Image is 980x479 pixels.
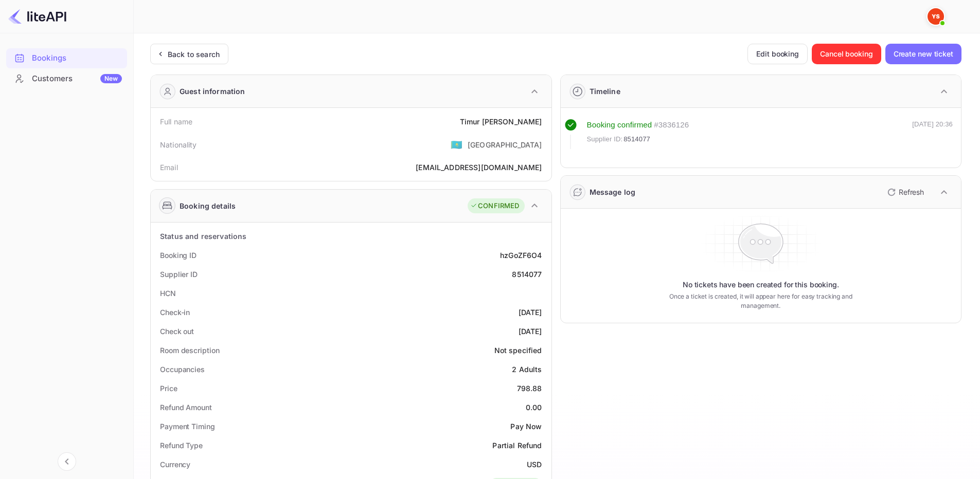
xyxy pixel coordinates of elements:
button: Collapse navigation [58,452,76,471]
div: [EMAIL_ADDRESS][DOMAIN_NAME] [416,162,542,173]
div: Customers [32,73,122,85]
div: CustomersNew [6,69,127,89]
a: CustomersNew [6,69,127,88]
div: Booking details [180,200,236,211]
button: Create new ticket [885,44,961,64]
div: Occupancies [160,364,205,375]
div: Timeline [590,86,620,97]
div: Booking ID [160,250,197,261]
div: Bookings [6,48,127,68]
div: CONFIRMED [470,201,519,211]
button: Edit booking [747,44,808,64]
p: No tickets have been created for this booking. [683,280,839,290]
div: Full name [160,116,192,127]
p: Once a ticket is created, it will appear here for easy tracking and management. [653,292,868,310]
div: Room description [160,345,219,356]
img: LiteAPI logo [8,8,66,25]
div: hzGoZF6O4 [500,250,542,261]
div: Guest information [180,86,245,97]
div: Message log [590,187,636,197]
div: Email [160,162,178,173]
div: [GEOGRAPHIC_DATA] [468,139,542,150]
span: United States [451,135,462,154]
div: Refund Type [160,440,203,451]
div: Refund Amount [160,402,212,413]
div: 2 Adults [512,364,542,375]
div: Check-in [160,307,190,318]
div: [DATE] [519,307,542,318]
div: Check out [160,326,194,337]
div: [DATE] 20:36 [912,119,953,149]
span: 8514077 [623,134,650,144]
div: Not specified [494,345,542,356]
div: Booking confirmed [587,119,652,131]
div: 0.00 [526,402,542,413]
div: Timur [PERSON_NAME] [460,116,542,127]
div: Status and reservations [160,231,246,242]
div: Back to search [168,49,220,60]
div: New [100,74,122,83]
div: Pay Now [510,421,542,432]
div: USD [527,459,542,470]
div: # 3836126 [654,119,689,131]
div: HCN [160,288,176,299]
div: Nationality [160,139,197,150]
div: 798.88 [517,383,542,394]
a: Bookings [6,48,127,67]
div: 8514077 [512,269,542,280]
span: Supplier ID: [587,134,623,144]
div: Price [160,383,177,394]
button: Cancel booking [812,44,881,64]
p: Refresh [899,187,924,197]
div: Partial Refund [492,440,542,451]
div: Bookings [32,52,122,64]
div: [DATE] [519,326,542,337]
div: Supplier ID [160,269,198,280]
button: Refresh [881,184,928,200]
div: Payment Timing [160,421,215,432]
img: Yandex Support [928,8,944,25]
div: Currency [160,459,190,470]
